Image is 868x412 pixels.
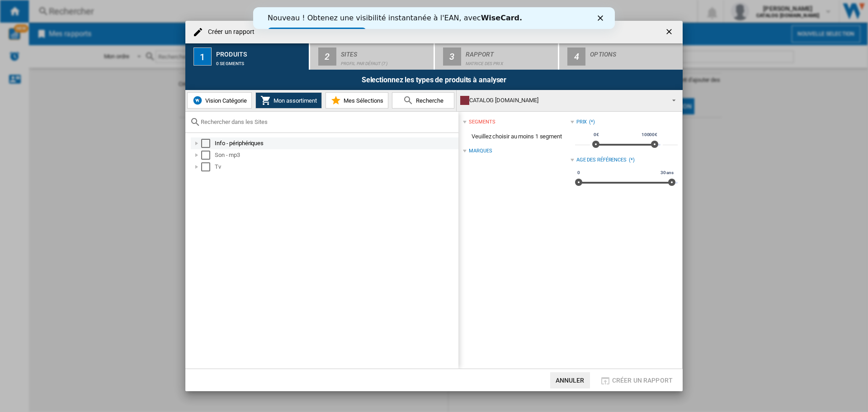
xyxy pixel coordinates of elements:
div: 0 segments [216,57,305,66]
div: Produits [216,47,305,57]
div: 2 [318,47,336,66]
span: Créer un rapport [612,377,673,384]
div: 4 [567,47,585,66]
input: Rechercher dans les Sites [201,118,454,125]
button: Annuler [550,372,590,388]
div: Selectionnez les types de produits à analyser [185,70,683,90]
button: Mes Sélections [325,92,388,109]
span: Vision Catégorie [203,97,247,104]
span: 0 [576,169,581,176]
button: 4 Options [559,43,683,70]
span: Veuillez choisir au moins 1 segment [463,128,570,145]
span: Mes Sélections [341,97,383,104]
ng-md-icon: getI18NText('BUTTONS.CLOSE_DIALOG') [665,27,675,38]
button: 1 Produits 0 segments [185,43,310,70]
a: Essayez dès maintenant ! [14,20,113,31]
md-checkbox: Select [201,151,215,160]
span: Recherche [414,97,443,104]
button: Mon assortiment [255,92,322,109]
span: 30 ans [659,169,675,176]
div: Options [590,47,679,57]
div: 3 [443,47,461,66]
button: Créer un rapport [597,372,675,388]
span: 0€ [592,131,600,138]
md-checkbox: Select [201,139,215,148]
div: segments [469,118,495,126]
div: Rapport [466,47,555,57]
div: Age des références [576,156,627,164]
button: Recherche [392,92,454,109]
div: Profil par défaut (7) [341,57,430,66]
md-checkbox: Select [201,162,215,171]
div: Prix [576,118,587,126]
span: 10000€ [640,131,659,138]
button: Vision Catégorie [187,92,252,109]
div: Close [344,8,354,14]
button: 3 Rapport Matrice des prix [435,43,559,70]
div: Son - mp3 [215,151,457,160]
span: Mon assortiment [271,97,317,104]
div: Marques [469,147,492,155]
div: Matrice des prix [466,57,555,66]
iframe: Intercom live chat banner [253,7,615,29]
div: Info - périphériques [215,139,457,148]
div: 1 [193,47,212,66]
h4: Créer un rapport [203,28,255,37]
img: wiser-icon-blue.png [192,95,203,106]
div: CATALOG [DOMAIN_NAME] [460,94,664,107]
div: Sites [341,47,430,57]
button: 2 Sites Profil par défaut (7) [310,43,434,70]
button: getI18NText('BUTTONS.CLOSE_DIALOG') [661,23,679,41]
div: Tv [215,162,457,171]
